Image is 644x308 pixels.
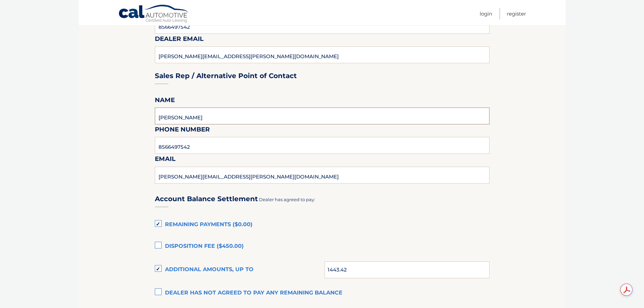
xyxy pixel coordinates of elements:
label: Phone Number [155,124,210,137]
label: Disposition Fee ($450.00) [155,240,490,253]
input: Maximum Amount [325,261,489,278]
label: Email [155,154,175,166]
label: Name [155,95,175,108]
label: Dealer Email [155,34,204,46]
h3: Account Balance Settlement [155,195,258,203]
h3: Sales Rep / Alternative Point of Contact [155,72,297,80]
label: Additional amounts, up to [155,263,325,277]
a: Register [507,8,526,19]
label: Remaining Payments ($0.00) [155,218,490,232]
a: Login [480,8,492,19]
span: Dealer has agreed to pay: [259,197,315,202]
label: Dealer has not agreed to pay any remaining balance [155,286,490,300]
a: Cal Automotive [118,4,189,24]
